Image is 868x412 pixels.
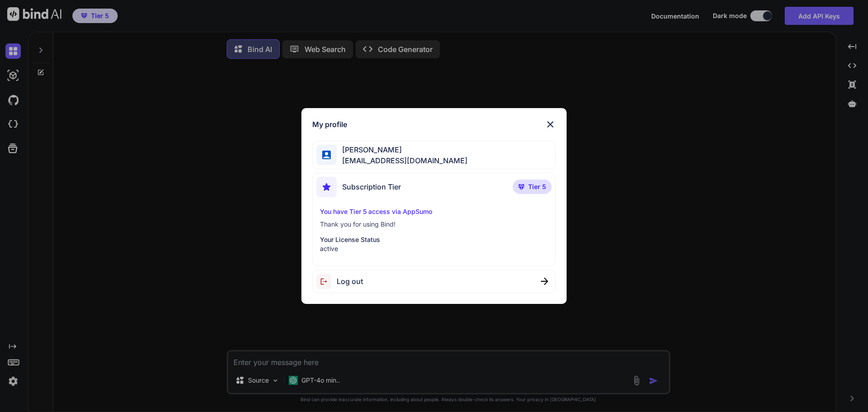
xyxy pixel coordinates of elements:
[316,177,337,197] img: subscription
[320,220,548,229] p: Thank you for using Bind!
[312,119,347,130] h1: My profile
[320,244,548,253] p: active
[528,182,546,191] span: Tier 5
[320,235,548,244] p: Your License Status
[337,144,467,155] span: [PERSON_NAME]
[320,207,548,216] p: You have Tier 5 access via AppSumo
[541,278,548,285] img: close
[337,155,467,166] span: [EMAIL_ADDRESS][DOMAIN_NAME]
[342,181,401,192] span: Subscription Tier
[518,184,525,189] img: premium
[337,276,363,287] span: Log out
[316,274,337,289] img: logout
[545,119,556,130] img: close
[322,151,331,159] img: profile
